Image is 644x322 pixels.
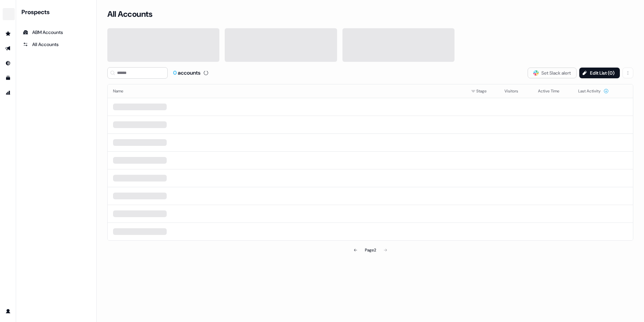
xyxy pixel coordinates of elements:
button: Edit List (0) [579,68,620,78]
a: Go to outbound experience [3,43,13,54]
button: Visitors [504,85,526,97]
button: Last Activity [578,85,609,97]
div: Stage [471,88,494,94]
a: All accounts [19,39,94,50]
th: Name [108,84,466,98]
div: All Accounts [23,41,90,48]
div: Prospects [21,8,94,16]
a: Go to templates [3,73,13,83]
span: 0 [173,69,178,76]
a: Go to attribution [3,87,13,98]
a: Go to Inbound [3,58,13,69]
button: Set Slack alert [528,68,577,78]
h3: All Accounts [107,9,152,19]
a: Go to prospects [3,28,13,39]
a: Go to profile [3,306,13,317]
div: ABM Accounts [23,29,90,36]
button: Active Time [538,85,568,97]
div: accounts [173,69,201,77]
a: ABM Accounts [19,27,94,38]
div: Page 2 [365,247,376,253]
